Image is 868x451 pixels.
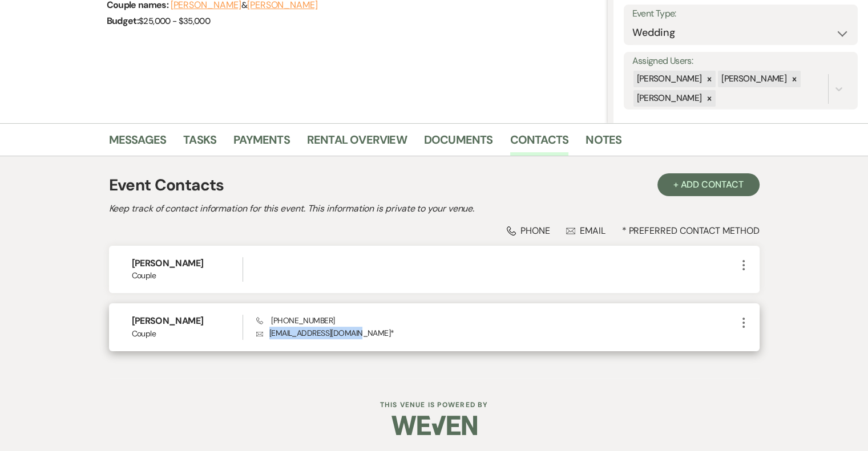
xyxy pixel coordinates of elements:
[256,315,334,326] span: [PHONE_NUMBER]
[139,15,210,27] span: $25,000 - $35,000
[307,131,407,156] a: Rental Overview
[657,173,760,196] button: + Add Contact
[633,90,704,107] div: [PERSON_NAME]
[247,1,318,10] button: [PERSON_NAME]
[566,225,605,237] div: Email
[233,131,290,156] a: Payments
[109,202,760,216] h2: Keep track of contact information for this event. This information is private to your venue.
[183,131,216,156] a: Tasks
[632,53,849,70] label: Assigned Users:
[109,131,167,156] a: Messages
[132,257,243,270] h6: [PERSON_NAME]
[107,15,139,27] span: Budget:
[586,131,621,156] a: Notes
[507,225,550,237] div: Phone
[510,131,569,156] a: Contacts
[256,327,736,339] p: [EMAIL_ADDRESS][DOMAIN_NAME] *
[718,71,788,87] div: [PERSON_NAME]
[109,225,760,237] div: * Preferred Contact Method
[632,6,849,22] label: Event Type:
[132,270,243,282] span: Couple
[391,405,477,445] img: Weven Logo
[171,1,241,10] button: [PERSON_NAME]
[132,328,243,340] span: Couple
[132,315,243,327] h6: [PERSON_NAME]
[424,131,493,156] a: Documents
[109,173,224,197] h1: Event Contacts
[633,71,704,87] div: [PERSON_NAME]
